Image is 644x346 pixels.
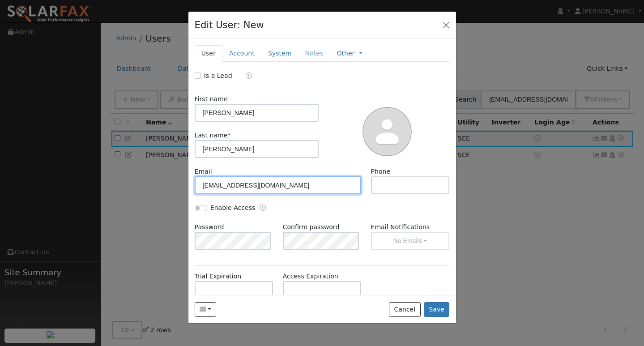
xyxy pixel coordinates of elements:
label: Last name [195,131,231,140]
a: Account [222,45,261,62]
button: isidromorales1515@gmail.com [195,302,217,317]
input: Is a Lead [195,73,201,79]
label: Access Expiration [283,272,338,281]
label: Email [195,167,212,176]
a: Lead [239,71,252,81]
a: System [261,45,299,62]
button: Cancel [389,302,421,317]
h4: Edit User: New [195,18,264,32]
label: Is a Lead [204,71,232,81]
label: Confirm password [283,222,340,232]
span: Required [227,132,230,139]
label: First name [195,94,228,104]
button: Save [424,302,450,317]
label: Phone [371,167,391,176]
a: Other [337,49,354,58]
a: Enable Access [260,203,266,214]
label: Password [195,222,224,232]
label: Email Notifications [371,222,450,232]
label: Enable Access [210,203,256,213]
a: User [195,45,222,62]
label: Trial Expiration [195,272,242,281]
